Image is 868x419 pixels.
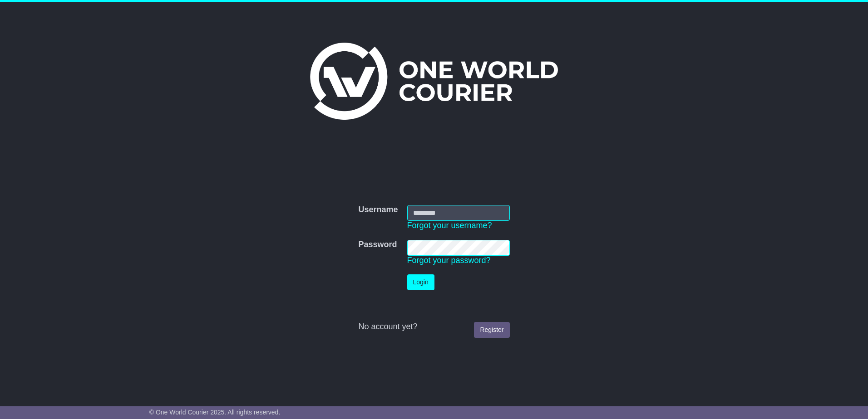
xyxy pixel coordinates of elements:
label: Username [358,205,398,215]
span: © One World Courier 2025. All rights reserved. [149,409,281,416]
a: Register [474,322,509,338]
button: Login [407,274,434,290]
label: Password [358,240,397,250]
img: One World [310,43,558,120]
a: Forgot your username? [407,221,492,230]
a: Forgot your password? [407,256,491,265]
div: No account yet? [358,322,509,332]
